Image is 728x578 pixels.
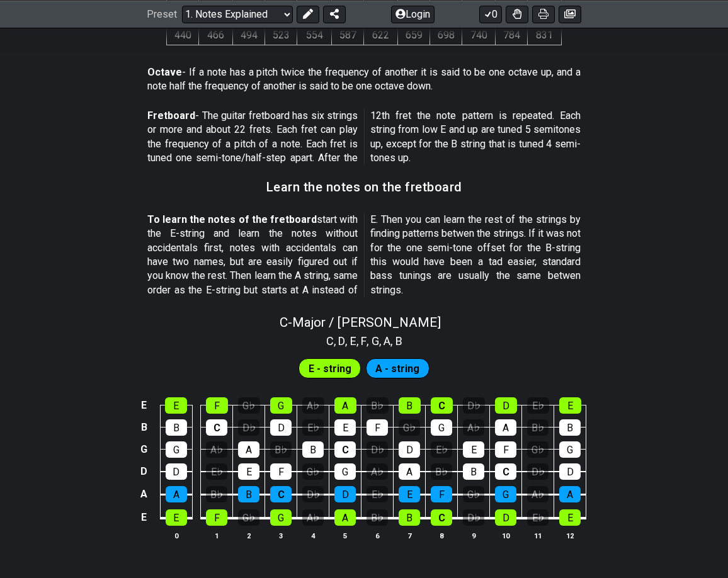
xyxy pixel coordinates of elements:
[167,25,199,45] td: 440
[495,397,517,414] div: D
[527,509,549,526] div: E♭
[463,441,484,458] div: E
[206,463,227,480] div: E♭
[297,5,319,23] button: Edit Preset
[238,397,260,414] div: G♭
[395,332,402,349] span: B
[147,213,581,297] p: start with the E-string and learn the notes without accidentals first, notes with accidentals can...
[527,463,549,480] div: D♭
[345,332,350,349] span: ,
[147,65,581,94] p: - If a note has a pitch twice the frequency of another it is said to be one octave up, and a note...
[280,315,441,330] span: C - Major / [PERSON_NAME]
[206,397,228,414] div: F
[137,460,152,483] td: D
[399,463,420,480] div: A
[302,419,324,436] div: E♭
[350,332,356,349] span: E
[137,395,152,417] td: E
[361,332,367,349] span: F
[367,441,388,458] div: D♭
[527,441,549,458] div: G♭
[463,486,484,502] div: G♭
[338,332,345,349] span: D
[166,441,187,458] div: G
[463,509,484,526] div: D♭
[399,397,421,414] div: B
[390,332,395,349] span: ,
[367,332,372,349] span: ,
[356,332,361,349] span: ,
[463,463,484,480] div: B
[265,529,297,542] th: 3
[334,332,339,349] span: ,
[265,25,297,45] td: 523
[297,25,332,45] td: 554
[384,332,390,349] span: A
[147,8,177,20] span: Preset
[559,5,581,23] button: Create image
[233,529,265,542] th: 2
[182,5,293,23] select: Preset
[166,463,187,480] div: D
[399,419,420,436] div: G♭
[297,529,329,542] th: 4
[137,438,152,460] td: G
[137,506,152,530] td: E
[334,486,356,502] div: D
[329,529,361,542] th: 5
[379,332,384,349] span: ,
[463,419,484,436] div: A♭
[490,529,522,542] th: 10
[326,332,334,349] span: C
[431,441,452,458] div: E♭
[361,529,394,542] th: 6
[166,419,187,436] div: B
[527,486,549,502] div: A♭
[302,486,324,502] div: D♭
[238,509,259,526] div: G♭
[238,486,259,502] div: B
[559,441,581,458] div: G
[334,419,356,436] div: E
[375,360,419,378] span: First enable full edit mode to edit
[238,441,259,458] div: A
[372,332,379,349] span: G
[147,110,195,122] strong: Fretboard
[559,419,581,436] div: B
[559,463,581,480] div: D
[137,416,152,438] td: B
[496,25,528,45] td: 784
[206,441,227,458] div: A♭
[506,5,528,23] button: Toggle Dexterity for all fretkits
[270,419,292,436] div: D
[137,483,152,506] td: A
[367,419,388,436] div: F
[495,441,516,458] div: F
[270,397,292,414] div: G
[367,463,388,480] div: A♭
[332,25,364,45] td: 587
[199,25,233,45] td: 466
[334,397,356,414] div: A
[426,529,458,542] th: 8
[147,66,182,78] strong: Octave
[399,441,420,458] div: D
[495,463,516,480] div: C
[323,5,346,23] button: Share Preset
[367,509,388,526] div: B♭
[334,441,356,458] div: C
[334,463,356,480] div: G
[238,463,259,480] div: E
[528,25,562,45] td: 831
[398,25,430,45] td: 659
[206,509,227,526] div: F
[462,25,496,45] td: 740
[270,486,292,502] div: C
[527,419,549,436] div: B♭
[431,486,452,502] div: F
[367,397,389,414] div: B♭
[559,397,581,414] div: E
[391,5,435,23] button: Login
[147,213,317,225] strong: To learn the notes of the fretboard
[302,441,324,458] div: B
